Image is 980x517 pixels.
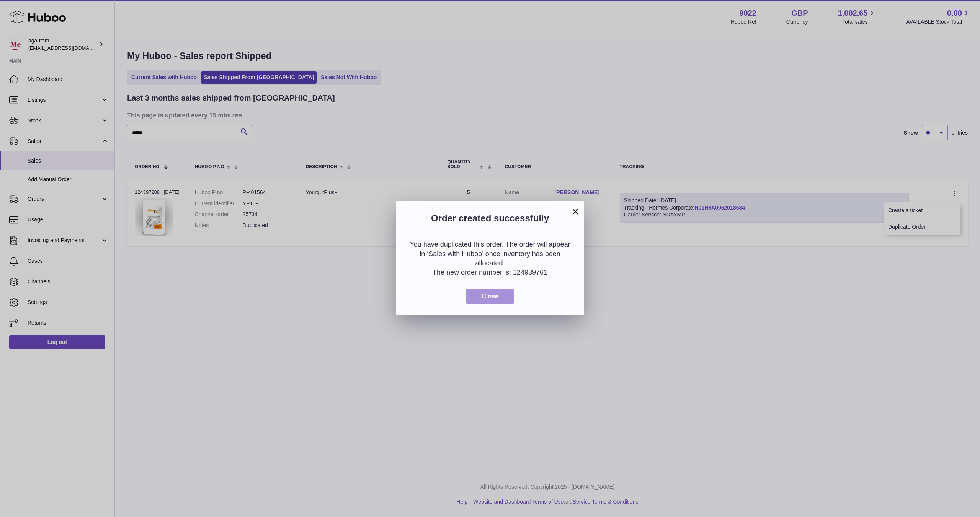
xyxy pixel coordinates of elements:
button: × [571,207,580,216]
p: The new order number is: 124939761 [408,268,572,277]
h2: Order created successfully [408,212,572,228]
p: You have duplicated this order. The order will appear in ‘Sales with Huboo’ once inventory has be... [408,240,572,268]
span: Close [482,293,498,299]
button: Close [466,289,514,304]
